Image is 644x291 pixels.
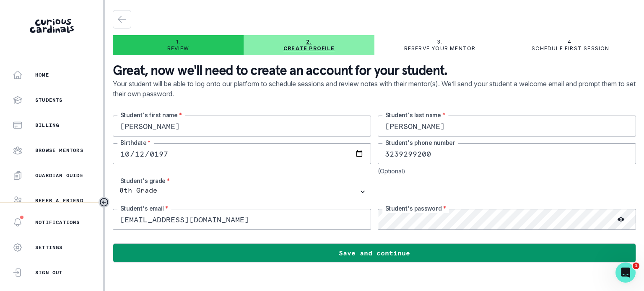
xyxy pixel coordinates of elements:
p: Great, now we'll need to create an account for your student. [113,62,636,79]
p: Guardian Guide [35,172,83,179]
p: Review [167,45,189,52]
p: Refer a friend [35,197,83,204]
p: Home [35,72,49,78]
p: Browse Mentors [35,147,83,154]
p: Create profile [283,45,335,52]
button: Save and continue [113,243,636,263]
p: Reserve your mentor [404,45,476,52]
p: Students [35,97,63,103]
div: (Optional) [378,167,636,175]
p: 2. [306,39,312,45]
p: Your student will be able to log onto our platform to schedule sessions and review notes with the... [113,79,636,116]
p: 1. [176,39,180,45]
p: Notifications [35,219,80,226]
p: Billing [35,122,59,129]
p: Sign Out [35,269,63,276]
iframe: Intercom live chat [615,263,636,283]
button: Toggle sidebar [99,197,109,208]
img: Curious Cardinals Logo [30,19,74,33]
span: 1 [633,263,639,269]
keeper-lock: Open Keeper Popup [354,214,364,224]
p: 3. [437,39,442,45]
p: 4. [568,39,573,45]
p: Schedule first session [532,45,609,52]
p: Settings [35,244,63,251]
